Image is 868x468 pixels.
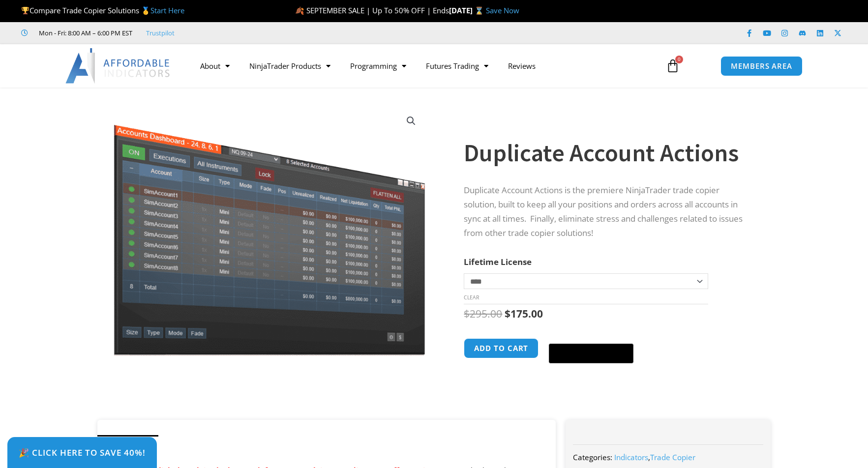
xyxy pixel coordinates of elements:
span: $ [464,307,470,321]
strong: [DATE] ⌛ [449,5,486,15]
img: LogoAI | Affordable Indicators – NinjaTrader [65,48,171,84]
button: Buy with GPay [549,344,633,363]
h1: Duplicate Account Actions [464,136,751,170]
a: Clear options [464,294,479,301]
a: NinjaTrader Products [239,55,340,77]
nav: Menu [190,55,655,77]
a: 0 [651,52,694,80]
span: 0 [675,56,683,63]
button: Add to cart [464,338,539,358]
a: Reviews [498,55,545,77]
span: $ [505,307,510,321]
span: Mon - Fri: 8:00 AM – 6:00 PM EST [36,27,132,39]
label: Lifetime License [464,256,532,267]
a: Start Here [150,5,184,15]
a: View full-screen image gallery [402,112,420,130]
img: 🏆 [22,7,29,14]
bdi: 295.00 [464,307,502,321]
span: 🎉 Click Here to save 40%! [19,448,146,457]
span: MEMBERS AREA [731,62,792,70]
p: Duplicate Account Actions is the premiere NinjaTrader trade copier solution, built to keep all yo... [464,183,751,240]
a: 🎉 Click Here to save 40%! [7,437,157,468]
a: About [190,55,239,77]
span: 🍂 SEPTEMBER SALE | Up To 50% OFF | Ends [295,5,449,15]
span: Compare Trade Copier Solutions 🥇 [21,5,184,15]
a: Futures Trading [416,55,498,77]
a: Save Now [486,5,519,15]
iframe: Secure payment input frame [547,337,635,338]
a: Programming [340,55,416,77]
a: Trustpilot [146,27,175,39]
img: Screenshot 2024-08-26 15414455555 [111,105,427,356]
bdi: 175.00 [505,307,543,321]
a: MEMBERS AREA [720,56,803,76]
